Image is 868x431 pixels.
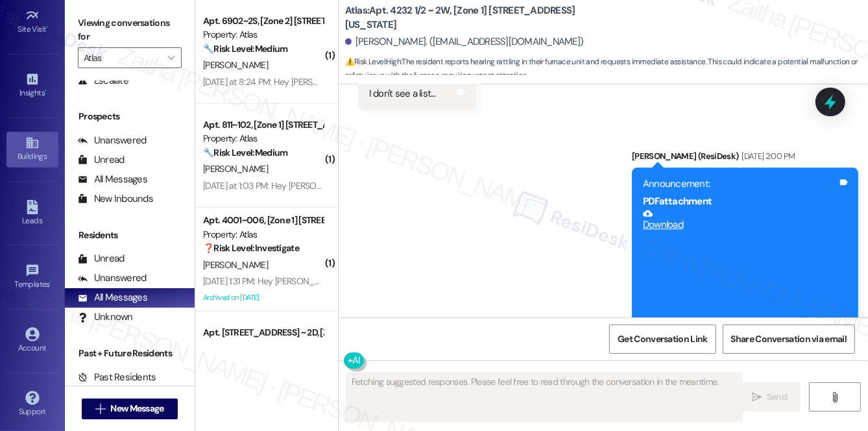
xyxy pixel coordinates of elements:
a: Buildings [6,132,58,167]
button: New Message [82,399,178,419]
span: Get Conversation Link [618,332,707,346]
div: [DATE] 2:00 PM [738,149,795,163]
span: [PERSON_NAME] [203,163,268,175]
div: [DATE] at 1:03 PM: Hey [PERSON_NAME], we appreciate your text! We'll be back at 11AM to help you ... [203,180,784,191]
span: [PERSON_NAME] [203,59,268,71]
i:  [167,53,175,63]
input: All communities [84,47,161,68]
span: : The resident reports hearing rattling in their furnace unit and requests immediate assistance. ... [345,55,868,83]
b: PDF attachment [643,195,712,208]
div: Unanswered [78,271,147,285]
a: Account [6,323,58,358]
div: All Messages [78,173,147,186]
button: Send [738,382,801,412]
div: Unanswered [78,134,147,147]
div: Announcement: [643,177,838,191]
button: Share Conversation via email [723,325,855,354]
div: Apt. 6902~2S, [Zone 2] [STREET_ADDRESS][PERSON_NAME] [203,14,323,28]
div: [PERSON_NAME]. ([EMAIL_ADDRESS][DOMAIN_NAME]) [345,35,584,49]
div: Unknown [78,310,133,324]
span: • [47,23,49,32]
span: New Message [110,402,163,415]
div: Property: Atlas [203,228,323,241]
div: Prospects [65,110,195,123]
a: Templates • [6,260,58,295]
span: [PERSON_NAME] [203,259,268,271]
div: I don't see a list... [369,87,435,101]
span: • [50,278,52,287]
div: Unread [78,153,125,167]
div: Archived on [DATE] [202,289,324,306]
div: All Messages [78,291,147,304]
div: Property: Atlas [203,132,323,145]
a: Download [643,208,838,231]
div: Unread [78,252,125,265]
iframe: Download https://res.cloudinary.com/residesk/image/upload/v1757095005/user-uploads/9341-175709500... [643,232,838,329]
span: • [45,86,47,95]
div: New Inbounds [78,192,153,206]
div: Residents [65,228,195,242]
div: [DATE] 1:31 PM: Hey [PERSON_NAME], we appreciate your text! We'll be back at 11AM to help you out... [203,275,770,287]
textarea: Fetching suggested responses. Please feel free to read through the conversation in the meantime. [346,373,742,421]
div: Apt. [STREET_ADDRESS] ~ 2D, [Zone 1] [STREET_ADDRESS] [203,326,323,339]
div: Apt. 4001~006, [Zone 1] [STREET_ADDRESS][PERSON_NAME] [203,214,323,227]
strong: 🔧 Risk Level: Medium [203,43,287,55]
div: [PERSON_NAME] (ResiDesk) [632,149,858,167]
i:  [752,392,762,402]
div: Apt. 811~102, [Zone 1] [STREET_ADDRESS] [203,118,323,132]
div: Escalate [78,74,128,88]
span: Send [767,390,787,404]
strong: ⚠️ Risk Level: High [345,56,401,67]
a: Site Visit • [6,5,58,40]
button: Get Conversation Link [609,325,716,354]
a: Support [6,387,58,422]
a: Leads [6,196,58,231]
strong: ❓ Risk Level: Investigate [203,242,299,254]
div: Past + Future Residents [65,347,195,360]
span: Share Conversation via email [731,332,847,346]
div: Property: Atlas [203,28,323,42]
strong: 🔧 Risk Level: Medium [203,147,287,158]
div: [DATE] at 8:24 PM: Hey [PERSON_NAME], we appreciate your text! We'll be back at 11AM to help you ... [203,76,786,88]
a: Insights • [6,68,58,103]
b: Atlas: Apt. 4232 1/2 ~ 2W, [Zone 1] [STREET_ADDRESS][US_STATE] [345,4,605,32]
label: Viewing conversations for [78,13,182,47]
i:  [830,392,839,402]
i:  [95,404,105,414]
div: Past Residents [78,371,156,384]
